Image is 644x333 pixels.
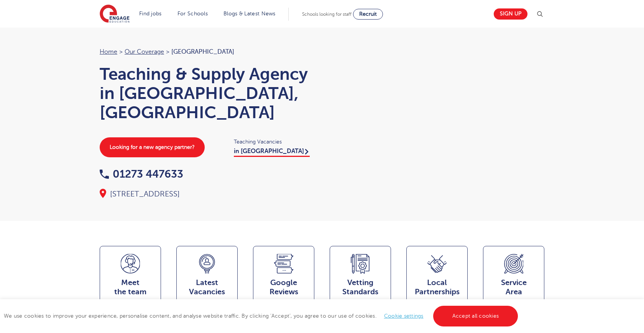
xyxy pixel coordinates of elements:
img: Engage Education [100,5,130,24]
span: > [119,48,123,55]
a: For Schools [177,11,208,16]
span: > [166,48,169,55]
span: Latest Vacancies [181,278,233,297]
a: Local Partnerships [406,246,468,308]
a: in [GEOGRAPHIC_DATA] [234,148,310,157]
a: GoogleReviews [253,246,314,308]
a: Our coverage [125,48,164,55]
a: 01273 447633 [100,168,183,180]
span: Service Area [487,278,540,297]
span: Local Partnerships [411,278,463,297]
span: Google Reviews [257,278,310,297]
a: Sign up [494,8,527,20]
span: Recruit [359,11,377,17]
a: Find jobs [139,11,162,16]
span: We use cookies to improve your experience, personalise content, and analyse website traffic. By c... [4,313,520,319]
span: Meet the team [104,278,157,297]
a: Blogs & Latest News [223,11,276,16]
a: VettingStandards [330,246,391,308]
span: [GEOGRAPHIC_DATA] [171,48,234,55]
span: Vetting Standards [334,278,387,297]
h1: Teaching & Supply Agency in [GEOGRAPHIC_DATA], [GEOGRAPHIC_DATA] [100,64,314,122]
span: Teaching Vacancies [234,137,314,146]
a: ServiceArea [483,246,544,308]
a: Looking for a new agency partner? [100,137,205,157]
span: Schools looking for staff [302,12,352,17]
nav: breadcrumb [100,47,314,57]
a: Home [100,48,117,55]
a: Meetthe team [100,246,161,308]
a: Accept all cookies [433,306,518,326]
div: [STREET_ADDRESS] [100,189,314,199]
a: Cookie settings [384,313,424,319]
a: Recruit [353,9,383,20]
a: LatestVacancies [176,246,238,308]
